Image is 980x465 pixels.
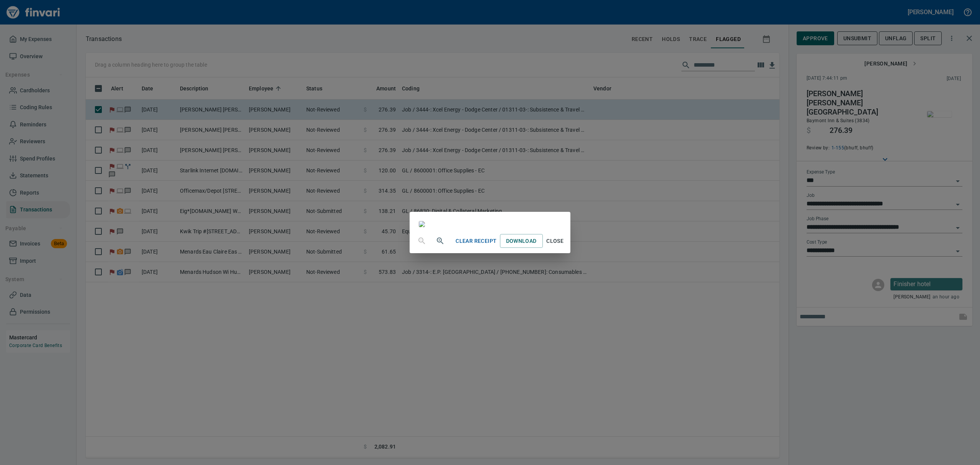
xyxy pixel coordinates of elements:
[419,221,425,227] img: receipts%2Fmarketjohnson%2F2025-08-21%2FrHybau2I7wSCTvFSAh6NDm9n1sH3__hhbhU6mw6BZb9jxSQ5cx.jpg
[452,234,500,248] button: Clear Receipt
[543,234,567,248] button: Close
[500,234,543,248] a: Download
[506,236,537,246] span: Download
[456,236,497,246] span: Clear Receipt
[546,236,564,246] span: Close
